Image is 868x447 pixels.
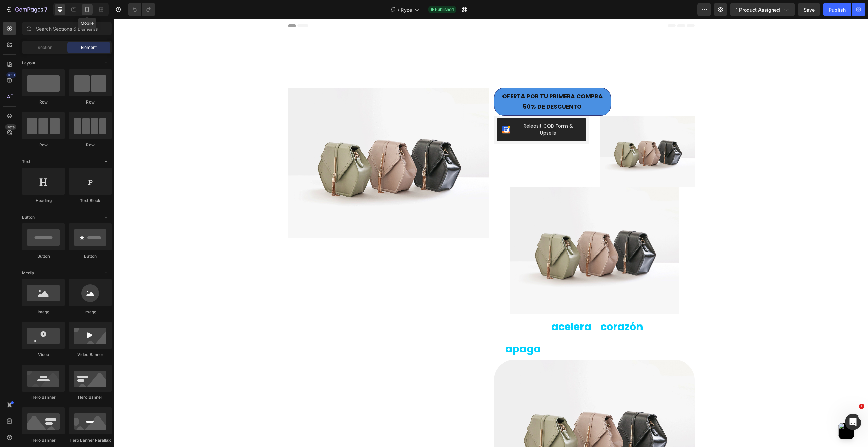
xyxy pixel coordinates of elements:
[823,3,851,16] button: Publish
[81,44,97,51] span: Element
[3,3,51,16] button: 7
[101,156,112,167] span: Toggle open
[395,168,565,295] img: image_demo.jpg
[69,198,112,204] div: Text Block
[6,72,16,78] div: 450
[401,104,467,118] div: Releasit COD Form & Upsells
[69,99,112,105] div: Row
[22,22,112,35] input: Search Sections & Elements
[22,159,31,165] span: Text
[409,83,468,92] span: 50% DE DESCUENTO
[22,253,65,259] div: Button
[101,58,112,69] span: Toggle open
[486,97,580,168] img: image_demo.jpg
[730,3,795,16] button: 1 product assigned
[5,124,16,130] div: Beta
[388,73,489,81] span: OFERTA POR TU PRIMERA COMPRA
[69,352,112,358] div: Video Banner
[435,6,454,13] span: Published
[22,99,65,105] div: Row
[22,437,65,443] div: Hero Banner
[380,69,497,97] button: <p><span style="font-size:17px;">OFERTA POR TU PRIMERA COMPRA</span><br><span style="font-size:17...
[180,31,574,41] p: 50% DE DESCUENTO + ENVÍO GRATIS
[128,3,155,16] div: Undo/Redo
[829,6,846,13] div: Publish
[859,404,864,409] span: 1
[22,142,65,148] div: Row
[391,322,427,337] strong: apaga
[22,198,65,204] div: Heading
[22,270,34,276] span: Media
[477,300,486,315] strong: el
[382,99,472,122] button: Releasit COD Form & Upsells
[22,352,65,358] div: Video
[69,142,112,148] div: Row
[486,300,529,315] strong: corazón
[69,253,112,259] div: Button
[101,212,112,223] span: Toggle open
[22,214,35,220] span: Button
[69,394,112,401] div: Hero Banner
[388,107,396,115] img: CKKYs5695_ICEAE=.webp
[174,69,374,219] img: image_demo.jpg
[401,6,412,13] span: Ryze
[22,309,65,315] div: Image
[804,7,815,13] span: Save
[845,414,861,430] iframe: Intercom live chat
[114,19,868,447] iframe: Design area
[101,267,112,278] span: Toggle open
[22,394,65,401] div: Hero Banner
[798,3,820,16] button: Save
[398,6,399,13] span: /
[38,44,52,51] span: Section
[380,300,437,315] strong: ¿Tu café te
[44,5,47,14] p: 7
[736,6,780,13] span: 1 product assigned
[69,437,112,443] div: Hero Banner Parallax
[437,300,477,315] strong: acelera
[427,322,432,337] strong: ?
[22,60,35,66] span: Layout
[69,309,112,315] div: Image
